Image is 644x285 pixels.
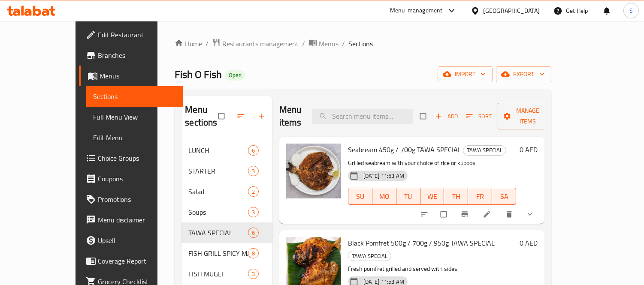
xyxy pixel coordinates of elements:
[98,256,176,266] span: Coverage Report
[466,111,492,121] span: Sort
[360,172,408,180] span: [DATE] 11:53 AM
[212,38,299,49] a: Restaurants management
[319,39,339,49] span: Menus
[222,39,299,49] span: Restaurants management
[181,243,272,264] div: FISH GRILL SPICY MASALA8
[86,127,183,148] a: Edit Menu
[312,109,413,124] input: search
[420,188,444,205] button: WE
[352,190,369,203] span: SU
[498,103,559,129] button: Manage items
[520,237,538,249] h6: 0 AED
[100,71,176,81] span: Menus
[181,181,272,202] div: Salad2
[438,66,493,82] button: import
[86,107,183,127] a: Full Menu View
[79,24,183,45] a: Edit Restaurant
[252,107,272,126] button: Add section
[503,69,544,80] span: export
[181,140,272,161] div: LUNCH6
[79,148,183,168] a: Choice Groups
[175,65,222,84] span: Fish O Fish
[98,235,176,246] span: Upsell
[415,205,435,224] button: sort-choices
[188,145,248,156] span: LUNCH
[433,110,460,123] span: Add item
[308,38,339,49] a: Menus
[348,39,373,49] span: Sections
[225,72,245,79] span: Open
[225,70,245,81] div: Open
[175,39,202,49] a: Home
[248,270,258,278] span: 3
[181,202,272,222] div: Soups3
[248,269,259,279] div: items
[463,145,506,156] div: TAWA SPECIAL
[460,110,498,123] span: Sort items
[79,168,183,189] a: Coupons
[342,39,345,49] li: /
[348,158,517,168] p: Grilled seabream with your choice of rice or kuboos.
[248,228,259,238] div: items
[396,188,420,205] button: TU
[400,190,417,203] span: TU
[98,215,176,225] span: Menu disclaimer
[500,205,520,224] button: delete
[188,166,248,176] span: STARTER
[86,86,183,107] a: Sections
[248,147,258,155] span: 6
[185,103,218,129] h2: Menu sections
[444,69,486,80] span: import
[248,188,258,196] span: 2
[279,103,302,129] h2: Menu items
[463,145,506,155] span: TAWA SPECIAL
[520,205,541,224] button: show more
[79,230,183,251] a: Upsell
[372,188,396,205] button: MO
[206,39,209,49] li: /
[496,190,513,203] span: SA
[98,153,176,163] span: Choice Groups
[93,132,176,143] span: Edit Menu
[286,144,341,198] img: Seabream 450g / 700g TAWA SPECIAL
[98,194,176,204] span: Promotions
[433,110,460,123] button: Add
[444,188,468,205] button: TH
[348,251,391,261] div: TAWA SPECIAL
[348,143,461,156] span: Seabream 450g / 700g TAWA SPECIAL
[188,207,248,217] span: Soups
[248,207,259,217] div: items
[181,222,272,243] div: TAWA SPECIAL6
[188,269,248,279] span: FISH MUGLI
[98,50,176,60] span: Branches
[248,166,259,176] div: items
[424,190,441,203] span: WE
[376,190,393,203] span: MO
[98,30,176,40] span: Edit Restaurant
[447,190,465,203] span: TH
[188,228,248,238] span: TAWA SPECIAL
[492,188,516,205] button: SA
[472,190,489,203] span: FR
[79,45,183,66] a: Branches
[248,229,258,237] span: 6
[175,38,551,49] nav: breadcrumb
[435,111,458,121] span: Add
[520,144,538,156] h6: 0 AED
[93,112,176,122] span: Full Menu View
[483,210,493,219] a: Edit menu item
[455,205,476,224] button: Branch-specific-item
[483,6,540,15] div: [GEOGRAPHIC_DATA]
[188,186,248,197] span: Salad
[181,161,272,181] div: STARTER3
[415,108,433,124] span: Select section
[79,66,183,86] a: Menus
[181,264,272,284] div: FISH MUGLI3
[248,186,259,197] div: items
[435,206,454,222] span: Select to update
